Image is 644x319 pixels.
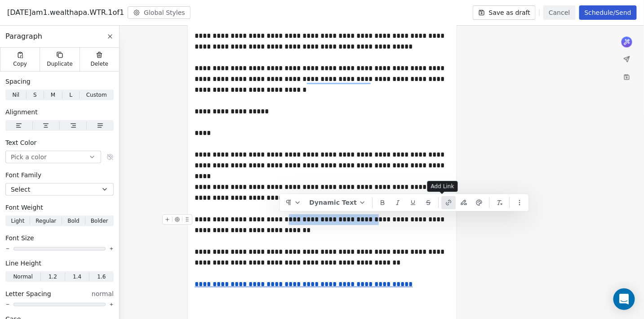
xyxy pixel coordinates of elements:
span: Spacing [5,77,31,86]
span: Normal [13,273,32,281]
button: Global Styles [128,6,191,19]
span: S [33,91,37,99]
span: L [69,91,72,99]
span: Duplicate [47,60,72,67]
span: Line Height [5,259,41,268]
button: Pick a color [5,151,101,163]
button: Cancel [543,5,575,20]
span: Bold [67,217,80,225]
span: Delete [91,60,109,67]
button: Dynamic Text [306,196,369,209]
span: Bolder [91,217,108,225]
span: normal [92,289,114,298]
span: 1.6 [97,273,106,281]
div: Open Intercom Messenger [613,288,635,310]
button: Save as draft [473,5,536,20]
span: Letter Spacing [5,289,51,298]
span: Custom [86,91,107,99]
span: [DATE]am1.wealthapa.WTR.1of1 [7,7,124,18]
span: Text Color [5,138,36,147]
span: Paragraph [5,31,42,42]
span: Font Weight [5,203,43,212]
span: M [51,91,55,99]
button: Schedule/Send [579,5,637,20]
span: 1.2 [49,273,57,281]
span: Light [11,217,24,225]
span: Font Size [5,234,34,243]
span: Copy [13,60,27,67]
span: Add Link [431,183,454,190]
span: Regular [36,217,56,225]
span: Select [11,185,30,194]
span: Nil [12,91,19,99]
span: Alignment [5,108,38,117]
span: Font Family [5,171,41,180]
span: 1.4 [73,273,81,281]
